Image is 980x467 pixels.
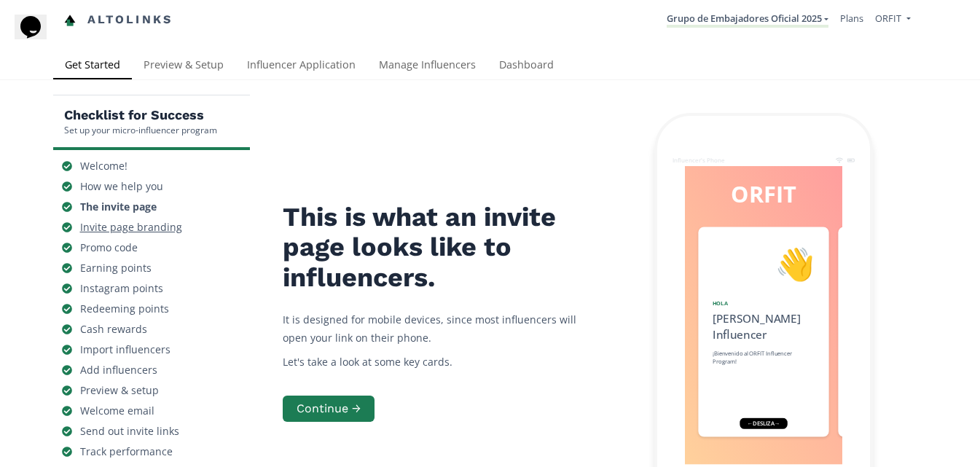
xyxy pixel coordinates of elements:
a: Altolinks [64,8,173,32]
div: Cash rewards [80,322,147,337]
a: Dashboard [487,52,565,81]
div: Welcome email [80,404,154,418]
div: Welcome! [80,159,128,173]
div: Track performance [80,444,173,459]
div: Send out invite links [80,424,179,439]
p: It is designed for mobile devices, since most influencers will open your link on their phone. [283,310,589,347]
a: Influencer Application [235,52,367,81]
h5: Checklist for Success [64,106,217,124]
a: Get Started [53,52,132,81]
div: Promo code [80,240,138,255]
div: ¡Bienvenido al ORFIT Influencer Program! [712,350,815,366]
div: The invite page [80,200,157,214]
button: Continue → [283,396,375,423]
div: Influencer's Phone [673,156,725,164]
p: Let's take a look at some key cards. [283,353,589,371]
a: ORFIT [731,173,796,214]
div: How we help you [80,179,163,194]
div: Preview & setup [80,383,159,398]
div: [PERSON_NAME] Influencer [712,310,815,342]
div: 👋 [712,240,815,288]
div: Set up your micro-influencer program [64,124,217,136]
div: Instagram points [80,281,163,296]
a: Preview & Setup [132,52,235,81]
div: Redeeming points [80,302,169,316]
div: Add influencers [80,363,157,377]
a: Plans [840,12,863,25]
span: ORFIT [875,12,901,25]
div: Hola [712,299,815,307]
a: ORFIT [875,12,910,28]
a: Manage Influencers [367,52,487,81]
div: Earning points [80,261,152,275]
div: Invite page branding [80,220,182,235]
a: Grupo de Embajadores Oficial 2025 [667,12,828,28]
div: ← desliza → [740,417,787,428]
h2: This is what an invite page looks like to influencers. [283,203,589,293]
div: Import influencers [80,342,170,357]
iframe: chat widget [15,15,61,58]
img: favicon-32x32.png [64,15,76,26]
